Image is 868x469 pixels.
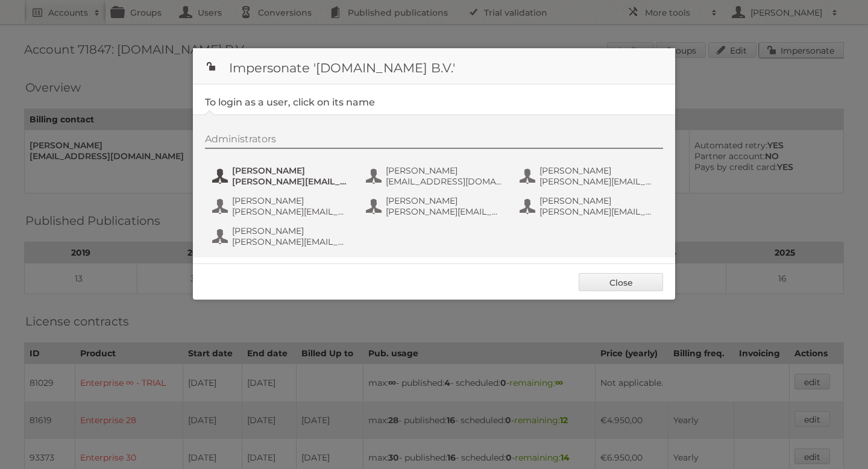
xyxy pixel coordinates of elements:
[365,164,506,188] button: [PERSON_NAME] [EMAIL_ADDRESS][DOMAIN_NAME]
[386,206,503,217] span: [PERSON_NAME][EMAIL_ADDRESS][DOMAIN_NAME]
[205,96,375,108] legend: To login as a user, click on its name
[539,206,656,217] span: [PERSON_NAME][EMAIL_ADDRESS][DOMAIN_NAME]
[205,133,663,149] div: Administrators
[539,195,656,206] span: [PERSON_NAME]
[211,194,353,218] button: [PERSON_NAME] [PERSON_NAME][EMAIL_ADDRESS][DOMAIN_NAME]
[518,164,660,188] button: [PERSON_NAME] [PERSON_NAME][EMAIL_ADDRESS][DOMAIN_NAME]
[539,176,656,187] span: [PERSON_NAME][EMAIL_ADDRESS][DOMAIN_NAME]
[193,48,675,84] h1: Impersonate '[DOMAIN_NAME] B.V.'
[539,165,656,176] span: [PERSON_NAME]
[232,176,349,187] span: [PERSON_NAME][EMAIL_ADDRESS][DOMAIN_NAME]
[211,164,353,188] button: [PERSON_NAME] [PERSON_NAME][EMAIL_ADDRESS][DOMAIN_NAME]
[232,225,349,236] span: [PERSON_NAME]
[232,236,349,247] span: [PERSON_NAME][EMAIL_ADDRESS][DOMAIN_NAME]
[211,224,353,248] button: [PERSON_NAME] [PERSON_NAME][EMAIL_ADDRESS][DOMAIN_NAME]
[232,206,349,217] span: [PERSON_NAME][EMAIL_ADDRESS][DOMAIN_NAME]
[518,194,660,218] button: [PERSON_NAME] [PERSON_NAME][EMAIL_ADDRESS][DOMAIN_NAME]
[386,165,503,176] span: [PERSON_NAME]
[365,194,506,218] button: [PERSON_NAME] [PERSON_NAME][EMAIL_ADDRESS][DOMAIN_NAME]
[386,176,503,187] span: [EMAIL_ADDRESS][DOMAIN_NAME]
[232,165,349,176] span: [PERSON_NAME]
[579,273,663,291] a: Close
[232,195,349,206] span: [PERSON_NAME]
[386,195,503,206] span: [PERSON_NAME]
